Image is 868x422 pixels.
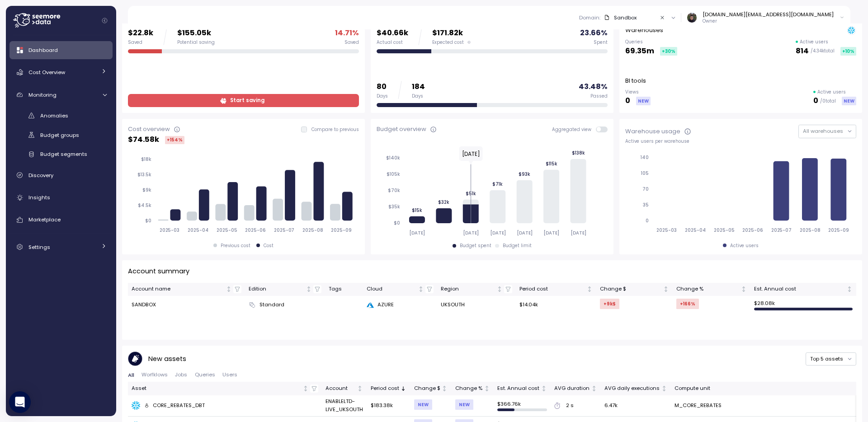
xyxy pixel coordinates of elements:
div: Account name [132,285,224,293]
div: Not sorted [541,385,547,392]
div: Active users [730,243,759,249]
div: Not sorted [586,286,593,292]
div: [DOMAIN_NAME][EMAIL_ADDRESS][DOMAIN_NAME] [703,11,834,18]
td: $ 28.08k [750,296,856,314]
p: Owner [703,18,834,24]
span: Budget groups [40,131,79,139]
tspan: 2025-04 [188,227,209,233]
div: Not sorted [357,385,363,392]
span: Users [222,372,237,377]
p: $171.82k [432,27,471,39]
div: Not sorted [846,286,853,292]
tspan: 0 [646,218,649,224]
th: Est. Annual costNot sorted [750,283,856,296]
a: Budget segments [9,147,113,162]
tspan: $4.5k [138,202,151,208]
div: Sandbox [614,14,637,21]
div: Not sorted [496,286,503,292]
th: Change $Not sorted [596,283,673,296]
div: NEW [455,399,473,410]
th: AssetNot sorted [128,382,322,395]
span: All [128,373,134,378]
span: Expected cost [432,39,464,46]
div: Change $ [414,384,440,393]
span: Insights [28,194,50,201]
th: Change %Not sorted [452,382,494,395]
p: BI tools [625,76,646,85]
p: Compare to previous [311,127,359,133]
div: AZURE [367,301,434,309]
div: AVG duration [554,384,590,393]
span: Standard [259,301,284,309]
p: Active users [800,39,828,45]
div: +154 % [165,136,184,144]
p: Warehouses [625,26,663,35]
p: 0 [813,95,818,107]
p: Queries [625,39,677,45]
span: Start saving [230,94,264,107]
th: Period costSorted descending [367,382,410,395]
div: Saved [344,39,359,46]
a: Discovery [9,166,113,184]
span: Anomalies [40,112,68,119]
div: Change $ [600,285,661,293]
td: ENABLELTD-LIVE_UKSOUTH [322,395,367,417]
button: Clear value [659,14,667,22]
div: Sorted descending [400,385,406,392]
tspan: 2025-05 [217,227,237,233]
tspan: 2025-07 [274,227,295,233]
a: Budget groups [9,127,113,142]
p: 23.66 % [580,27,608,39]
p: 43.48 % [579,81,608,93]
tspan: $51k [466,191,476,197]
th: Est. Annual costNot sorted [494,382,551,395]
th: Change $Not sorted [410,382,451,395]
p: 14.71 % [335,27,359,39]
div: Not sorted [226,286,232,292]
a: Marketplace [9,211,113,229]
p: Active users [817,89,846,95]
th: Change %Not sorted [673,283,750,296]
p: 80 [377,81,388,93]
a: Anomalies [9,108,113,123]
span: Queries [195,372,215,377]
p: / 4.34k total [811,48,835,54]
p: Domain : [579,14,600,21]
p: Views [625,89,651,95]
a: Dashboard [9,41,113,59]
div: Warehouse usage [625,127,680,136]
span: Aggregated view [552,127,596,132]
span: Marketplace [28,216,61,223]
div: Passed [590,93,608,99]
tspan: $9k [142,187,151,193]
div: AVG daily executions [604,384,660,393]
tspan: 105 [641,170,649,176]
div: Budget spent [460,243,491,249]
div: Potential saving [177,39,215,46]
tspan: [DATE] [490,230,505,236]
div: Not sorted [663,286,669,292]
tspan: [DATE] [571,230,586,236]
div: Period cost [519,285,585,293]
tspan: $0 [145,218,151,224]
tspan: 2025-04 [685,227,706,233]
tspan: 2025-09 [829,227,850,233]
div: Not sorted [741,286,747,292]
p: Account summary [128,266,189,277]
tspan: $93k [519,171,530,177]
tspan: 2025-03 [159,227,179,233]
th: CloudNot sorted [363,283,438,296]
p: 814 [796,45,809,57]
tspan: $32k [438,199,449,205]
tspan: 2025-07 [771,227,792,233]
button: Collapse navigation [99,17,110,24]
tspan: $35k [388,204,400,210]
span: All warehouses [803,127,843,135]
tspan: [DATE] [517,230,533,236]
tspan: $15k [412,207,422,213]
div: 2 s [566,402,574,410]
tspan: $70k [388,188,400,193]
tspan: 2025-05 [714,227,735,233]
span: Budget segments [40,150,87,158]
div: Not sorted [441,385,448,392]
